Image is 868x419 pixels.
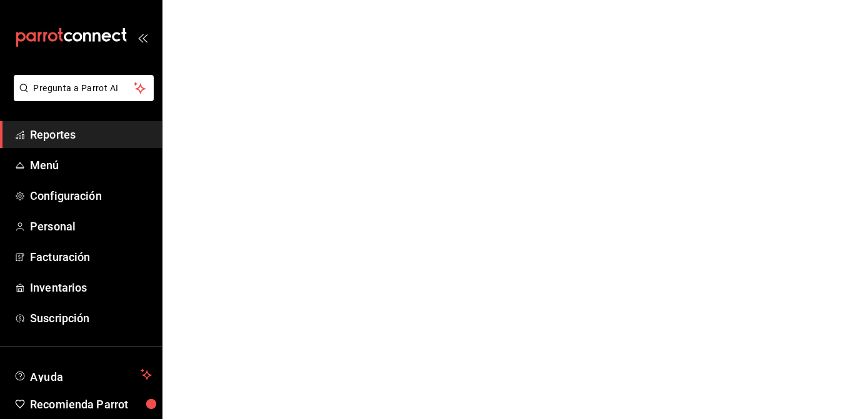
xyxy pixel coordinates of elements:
span: Configuración [30,187,152,204]
span: Facturación [30,249,152,265]
span: Menú [30,157,152,174]
span: Ayuda [30,367,136,382]
span: Reportes [30,126,152,143]
span: Recomienda Parrot [30,396,152,413]
span: Personal [30,218,152,235]
span: Suscripción [30,310,152,327]
span: Pregunta a Parrot AI [34,82,134,95]
span: Inventarios [30,279,152,296]
button: open_drawer_menu [137,32,147,42]
button: Pregunta a Parrot AI [14,75,154,101]
a: Pregunta a Parrot AI [9,91,154,104]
